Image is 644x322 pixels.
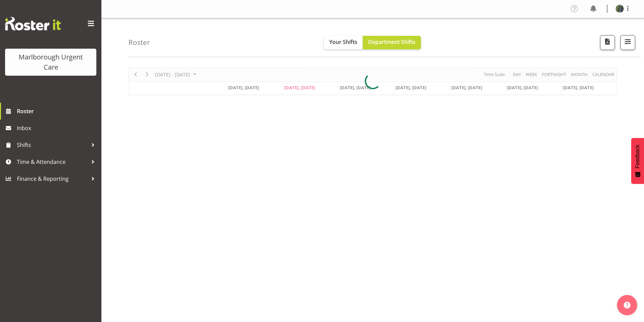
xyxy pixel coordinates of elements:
[329,38,357,46] span: Your Shifts
[363,36,421,49] button: Department Shifts
[620,35,635,50] button: Filter Shifts
[324,36,363,49] button: Your Shifts
[128,39,150,46] h4: Roster
[17,174,88,184] span: Finance & Reporting
[12,52,90,72] div: Marlborough Urgent Care
[600,35,615,50] button: Download a PDF of the roster according to the set date range.
[17,106,98,116] span: Roster
[616,5,624,13] img: gloria-varghese83ea2632f453239292d4b008d7aa8107.png
[624,302,630,308] img: help-xxl-2.png
[635,145,641,168] span: Feedback
[17,140,88,150] span: Shifts
[17,123,98,133] span: Inbox
[368,38,415,46] span: Department Shifts
[17,157,88,167] span: Time & Attendance
[5,17,61,30] img: Rosterit website logo
[631,138,644,184] button: Feedback - Show survey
